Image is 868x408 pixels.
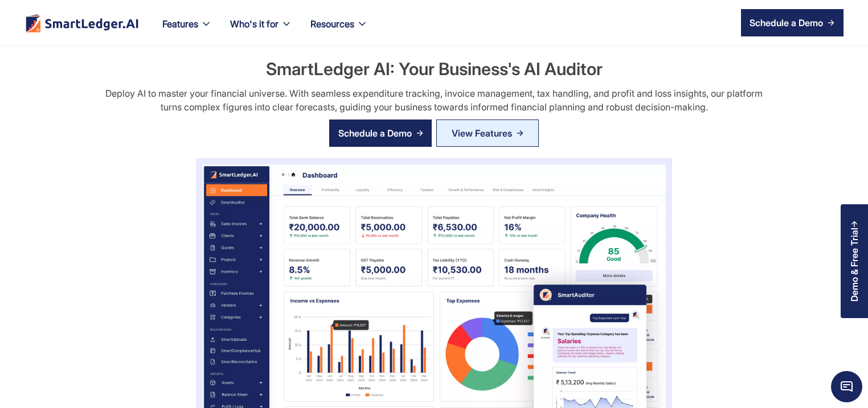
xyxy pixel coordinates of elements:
img: footer logo [24,14,140,32]
a: Schedule a Demo [741,9,844,36]
div: Schedule a Demo [338,126,412,140]
a: View Features [436,119,539,147]
div: Resources [310,16,354,32]
img: arrow right icon [416,130,423,137]
div: Features [162,16,198,32]
div: Demo & Free Trial [849,228,859,302]
div: Who's it for [221,16,301,46]
a: home [24,14,140,32]
div: Deploy AI to master your financial universe. With seamless expenditure tracking, invoice manageme... [97,86,771,114]
div: Schedule a Demo [750,16,823,30]
div: View Features [452,124,512,142]
h2: SmartLedger AI: Your Business's AI Auditor [266,57,603,81]
img: Arrow Right Blue [517,130,523,137]
span: Chat Widget [831,371,862,402]
a: Schedule a Demo [329,119,432,147]
div: Features [153,16,221,46]
img: arrow right icon [828,19,834,26]
div: Resources [301,16,377,46]
div: Who's it for [230,16,279,32]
